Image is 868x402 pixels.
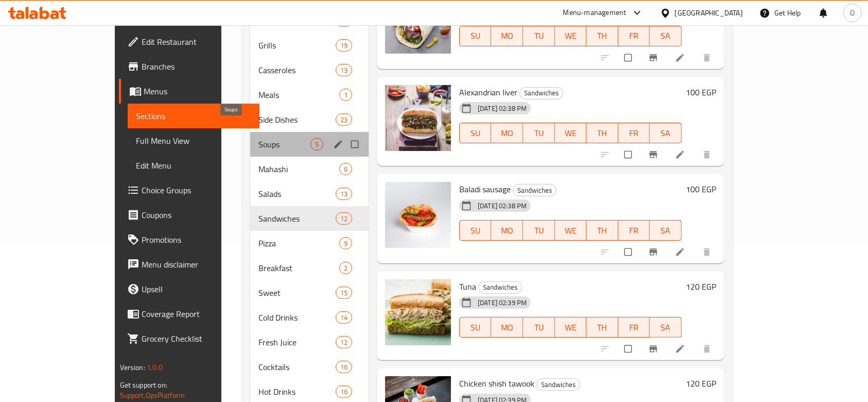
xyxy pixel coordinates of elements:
a: Edit menu item [675,53,687,63]
a: Full Menu View [128,128,260,153]
span: FR [622,28,646,43]
span: SU [464,223,487,238]
span: 14 [336,313,352,323]
span: TU [527,320,551,335]
span: Get support on: [120,378,167,392]
span: Full Menu View [136,135,252,147]
span: Coupons [142,209,252,221]
span: 12 [336,214,352,224]
button: TU [523,26,555,46]
img: Alexandrian liver [385,85,451,151]
div: Sandwiches [478,281,522,294]
span: FR [622,126,646,141]
span: SA [654,126,678,141]
a: Choice Groups [119,178,260,203]
button: Branch-specific-item [642,338,667,360]
span: Select to update [618,145,640,164]
span: 23 [336,115,352,125]
a: Edit Restaurant [119,29,260,54]
button: TH [586,317,618,338]
span: 19 [336,41,352,51]
span: Cocktails [258,361,336,373]
div: Side Dishes23 [250,107,369,132]
span: Sections [136,110,252,122]
span: Breakfast [258,262,339,274]
div: [GEOGRAPHIC_DATA] [675,7,743,19]
a: Sections [128,104,260,128]
button: Branch-specific-item [642,46,667,69]
span: FR [622,320,646,335]
span: Menu disclaimer [142,258,252,271]
div: Sandwiches [519,87,563,99]
a: Edit menu item [675,344,687,354]
button: TH [586,123,618,143]
button: SA [650,26,682,46]
span: Pizza [258,237,339,249]
div: Casseroles [258,64,336,76]
span: [DATE] 02:38 PM [474,201,531,211]
div: Cocktails16 [250,355,369,379]
span: TH [591,126,614,141]
span: SA [654,28,678,43]
span: MO [495,28,519,43]
button: SA [650,220,682,241]
button: SU [459,317,491,338]
button: TU [523,317,555,338]
a: Grocery Checklist [119,326,260,351]
h6: 100 EGP [686,85,716,99]
a: Menu disclaimer [119,252,260,277]
span: WE [559,320,583,335]
a: Menus [119,79,260,104]
span: 15 [336,288,352,298]
span: Meals [258,89,339,101]
button: TU [523,123,555,143]
button: TH [586,220,618,241]
a: Coverage Report [119,301,260,326]
span: SA [654,320,678,335]
span: O [850,7,855,19]
span: Version: [120,361,145,374]
span: TU [527,28,551,43]
button: SU [459,26,491,46]
div: Casseroles13 [250,58,369,82]
span: 16 [336,387,352,397]
div: Breakfast2 [250,256,369,280]
span: Chicken shish tawook [459,376,534,391]
a: Branches [119,54,260,79]
div: Sandwiches [536,378,580,391]
button: WE [555,220,587,241]
button: TH [586,26,618,46]
span: 16 [336,362,352,372]
span: Sweet [258,287,336,299]
span: Promotions [142,233,252,246]
button: delete [696,46,720,69]
span: Upsell [142,283,252,295]
span: MO [495,126,519,141]
button: SU [459,220,491,241]
div: Cold Drinks14 [250,305,369,330]
span: Branches [142,60,252,73]
div: items [336,212,352,225]
div: Sandwiches12 [250,206,369,231]
span: Edit Menu [136,159,252,172]
div: Fresh Juice12 [250,330,369,355]
span: SA [654,223,678,238]
span: 6 [340,164,352,174]
span: TH [591,28,614,43]
span: Grills [258,39,336,52]
div: Pizza9 [250,231,369,256]
div: items [336,386,352,398]
div: Salads13 [250,181,369,206]
div: Grills19 [250,33,369,58]
span: 13 [336,189,352,199]
div: items [339,89,352,101]
button: FR [618,123,650,143]
span: TU [527,126,551,141]
span: Hot Drinks [258,386,336,398]
button: Branch-specific-item [642,241,667,263]
button: MO [491,123,523,143]
span: WE [559,126,583,141]
span: Sandwiches [537,379,580,391]
div: Meals1 [250,82,369,107]
span: 2 [340,263,352,273]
